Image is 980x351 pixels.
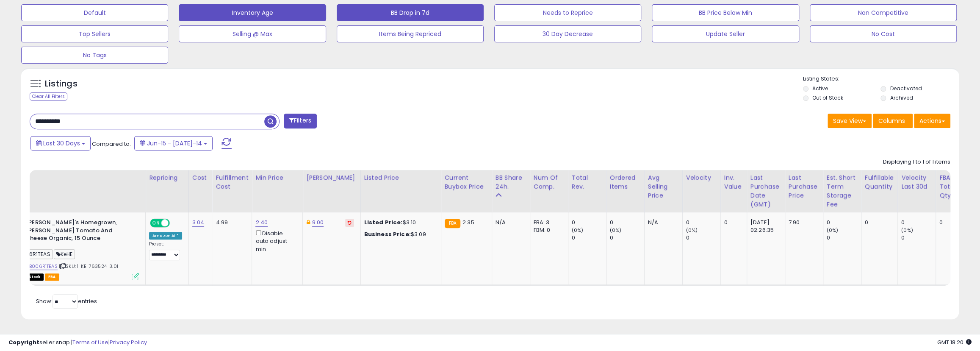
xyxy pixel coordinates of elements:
button: Items Being Repriced [337,25,484,42]
div: Last Purchase Date (GMT) [750,173,781,209]
div: [DATE] 02:26:35 [750,219,778,234]
div: 7.90 [789,219,817,226]
div: $3.09 [364,231,435,238]
button: Filters [284,114,317,128]
a: 2.40 [255,218,268,227]
div: Inv. value [724,173,743,191]
span: FBA [45,273,59,281]
label: Out of Stock [812,94,843,101]
div: Velocity Last 30d [901,173,932,191]
b: Business Price: [364,230,411,238]
button: Save View [828,114,872,128]
button: Default [21,4,168,21]
span: OFF [169,220,182,227]
div: Last Purchase Price [789,173,819,200]
button: Inventory Age [179,4,326,21]
div: Total Rev. [572,173,603,191]
small: (0%) [610,227,622,234]
button: BB Drop in 7d [337,4,484,21]
small: FBA [445,219,460,228]
button: 30 Day Decrease [494,25,641,42]
div: Current Buybox Price [445,173,488,191]
div: 0 [724,219,740,226]
span: Last 30 Days [43,139,80,148]
label: Archived [890,94,913,101]
span: KeHE [54,249,75,259]
div: 0 [610,234,644,242]
small: (0%) [686,227,698,234]
div: 0 [827,219,861,226]
button: Columns [873,114,913,128]
div: Clear All Filters [30,92,67,100]
div: Num of Comp. [534,173,565,191]
div: Avg Selling Price [648,173,679,200]
label: Active [812,85,828,92]
p: Listing States: [803,75,959,83]
div: 0 [610,219,644,226]
h5: Listings [45,78,78,90]
button: Update Seller [652,25,799,42]
div: Disable auto adjust min [255,228,296,253]
div: 0 [827,234,861,242]
div: N/A [648,219,676,226]
div: Fulfillable Quantity [865,173,894,191]
span: Columns [878,117,905,125]
span: B006R1TEAS [12,249,53,259]
button: BB Price Below Min [652,4,799,21]
div: ASIN: [12,219,139,279]
button: Top Sellers [21,25,168,42]
div: BB Share 24h. [496,173,526,191]
div: 4.99 [216,219,245,226]
b: [PERSON_NAME]'s Homegrown, [PERSON_NAME] Tomato And Cheese Organic, 15 Ounce [25,219,128,245]
div: 0 [901,219,936,226]
div: [PERSON_NAME] [306,173,357,182]
div: 0 [572,234,606,242]
button: No Tags [21,47,168,64]
div: 0 [939,219,952,226]
button: Selling @ Max [179,25,326,42]
span: Jun-15 - [DATE]-14 [147,139,202,148]
button: No Cost [810,25,957,42]
span: | SKU: 1-KE-763524-3.01 [59,263,118,270]
small: (0%) [901,227,913,234]
div: seller snap | | [8,339,147,347]
div: 0 [686,234,720,242]
a: B006R1TEAS [29,263,58,270]
span: 2025-08-14 18:20 GMT [937,338,972,346]
a: Terms of Use [72,338,108,346]
button: Non Competitive [810,4,957,21]
div: FBA Total Qty [939,173,955,200]
div: Preset: [149,241,182,260]
button: Jun-15 - [DATE]-14 [134,136,213,150]
div: 0 [865,219,891,226]
div: Velocity [686,173,717,182]
a: 3.04 [192,218,205,227]
span: Compared to: [92,140,131,148]
div: N/A [496,219,523,226]
div: Ordered Items [610,173,641,191]
button: Actions [914,114,950,128]
small: (0%) [827,227,839,234]
span: Show: entries [36,297,97,305]
div: 0 [572,219,606,226]
div: FBM: 0 [534,226,562,234]
a: Privacy Policy [110,338,147,346]
label: Deactivated [890,85,922,92]
span: ON [151,220,161,227]
b: Listed Price: [364,218,403,226]
div: Est. Short Term Storage Fee [827,173,858,209]
div: Min Price [255,173,299,182]
strong: Copyright [8,338,39,346]
div: Listed Price [364,173,437,182]
small: (0%) [572,227,584,234]
div: Fulfillment Cost [216,173,248,191]
div: 0 [686,219,720,226]
div: Repricing [149,173,185,182]
div: Displaying 1 to 1 of 1 items [883,158,950,166]
div: 0 [901,234,936,242]
span: 2.35 [462,218,474,226]
div: Amazon AI * [149,232,182,240]
div: Cost [192,173,209,182]
a: 9.00 [312,218,324,227]
button: Needs to Reprice [494,4,641,21]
